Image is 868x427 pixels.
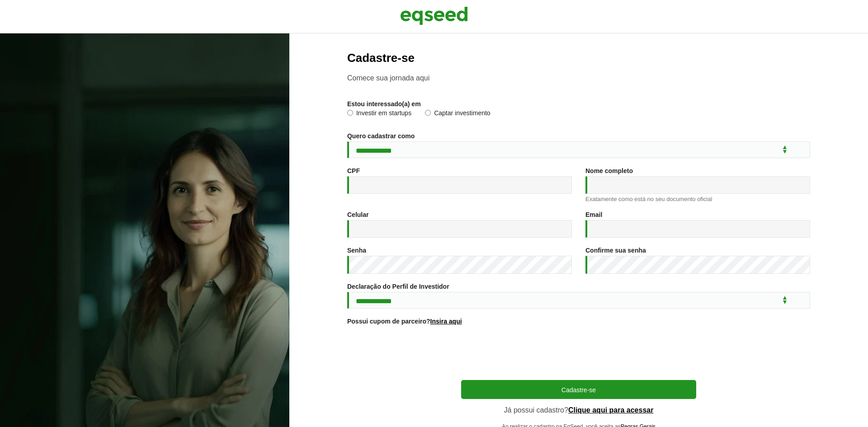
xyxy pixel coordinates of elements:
label: Possui cupom de parceiro? [347,318,462,324]
label: Captar investimento [425,110,491,119]
a: Clique aqui para acessar [568,407,654,414]
label: Senha [347,247,366,253]
img: EqSeed Logo [400,5,468,27]
label: Quero cadastrar como [347,133,415,139]
iframe: reCAPTCHA [510,336,647,371]
p: Já possui cadastro? [461,406,696,414]
div: Exatamente como está no seu documento oficial [585,196,810,202]
button: Cadastre-se [461,380,696,399]
label: Celular [347,211,368,218]
a: Insira aqui [430,318,462,324]
p: Comece sua jornada aqui [347,74,810,82]
label: Declaração do Perfil de Investidor [347,283,449,290]
label: CPF [347,168,360,174]
label: Confirme sua senha [585,247,646,253]
label: Investir em startups [347,110,411,119]
label: Estou interessado(a) em [347,101,421,107]
h2: Cadastre-se [347,52,810,65]
input: Investir em startups [347,110,353,116]
label: Email [585,211,602,218]
label: Nome completo [585,168,633,174]
input: Captar investimento [425,110,431,116]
